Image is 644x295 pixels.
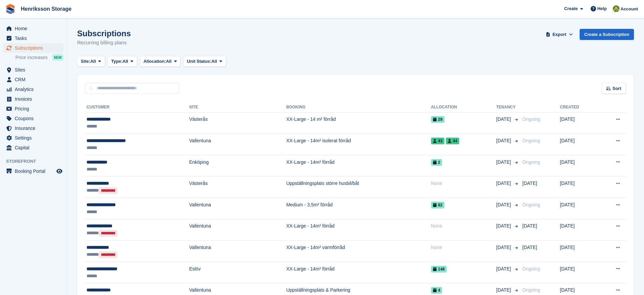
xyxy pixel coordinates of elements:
span: Sort [612,85,621,92]
td: [DATE] [560,112,598,134]
span: 4 [431,287,442,294]
th: Site [189,102,286,113]
th: Allocation [431,102,496,113]
span: [DATE] [496,223,512,230]
a: menu [3,114,63,123]
img: stora-icon-8386f47178a22dfd0bd8f6a31ec36ba5ce8667c1dd55bd0f319d3a0aa187defe.svg [5,4,15,14]
span: Ongoing [522,266,540,272]
a: menu [3,34,63,43]
a: menu [3,143,63,152]
span: Unit Status: [187,58,211,65]
span: Price increases [15,54,48,61]
span: [DATE] [496,116,512,123]
span: Ongoing [522,159,540,165]
td: XX-Large - 14m² förråd [286,262,431,283]
span: [DATE] [522,223,537,229]
td: XX-Large - 14m² förråd [286,155,431,177]
span: Pricing [15,104,55,113]
a: menu [3,65,63,75]
a: menu [3,24,63,33]
td: [DATE] [560,198,598,219]
button: Unit Status: All [183,56,226,67]
span: 2 [431,159,442,166]
span: All [166,58,172,65]
span: Home [15,24,55,33]
span: 43 [431,138,444,144]
span: [DATE] [496,137,512,144]
span: Site: [81,58,90,65]
span: Ongoing [522,287,540,293]
a: Price increases NEW [15,54,63,61]
span: 148 [431,266,447,273]
td: XX-Large - 14m² varmförråd [286,241,431,262]
td: Vallentuna [189,134,286,155]
td: [DATE] [560,134,598,155]
span: Ongoing [522,116,540,122]
th: Created [560,102,598,113]
span: Tasks [15,34,55,43]
td: Vallentuna [189,219,286,241]
span: Analytics [15,85,55,94]
span: Allocation: [144,58,166,65]
span: [DATE] [496,244,512,251]
div: None [431,180,496,187]
td: Vallentuna [189,241,286,262]
div: None [431,223,496,230]
span: All [90,58,96,65]
span: Invoices [15,94,55,104]
span: Ongoing [522,138,540,143]
a: menu [3,94,63,104]
button: Allocation: All [140,56,181,67]
a: menu [3,75,63,84]
span: Capital [15,143,55,152]
th: Customer [85,102,189,113]
td: Medium - 3,5m² förråd [286,198,431,219]
span: Ongoing [522,202,540,207]
img: Mikael Holmström [613,5,620,12]
span: All [122,58,128,65]
td: [DATE] [560,241,598,262]
span: All [211,58,217,65]
span: [DATE] [522,245,537,250]
td: Uppställningsplats större husbil/båt [286,177,431,198]
p: Recurring billing plans [77,39,131,47]
span: Coupons [15,114,55,123]
th: Tenancy [496,102,520,113]
span: Create [564,5,578,12]
h1: Subscriptions [77,29,131,38]
td: XX-Large - 14 m² förråd [286,112,431,134]
span: [DATE] [496,287,512,294]
span: Booking Portal [15,166,55,176]
a: menu [3,43,63,53]
span: [DATE] [522,181,537,186]
a: menu [3,124,63,133]
button: Export [545,29,574,40]
td: [DATE] [560,219,598,241]
td: Västerås [189,177,286,198]
div: None [431,244,496,251]
td: [DATE] [560,155,598,177]
td: XX-Large - 14m² isolerat förråd [286,134,431,155]
span: 29 [431,116,444,123]
td: Enköping [189,155,286,177]
span: Storefront [6,158,67,165]
th: Booking [286,102,431,113]
a: menu [3,133,63,143]
a: Create a Subscription [580,29,634,40]
a: menu [3,166,63,176]
td: Västerås [189,112,286,134]
button: Type: All [108,56,137,67]
td: [DATE] [560,177,598,198]
td: Vallentuna [189,198,286,219]
span: Account [621,6,638,12]
div: NEW [52,54,63,61]
a: menu [3,104,63,113]
span: 44 [446,138,459,144]
span: Settings [15,133,55,143]
span: Export [552,31,566,38]
span: [DATE] [496,159,512,166]
td: [DATE] [560,262,598,283]
span: Insurance [15,124,55,133]
span: [DATE] [496,180,512,187]
span: CRM [15,75,55,84]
